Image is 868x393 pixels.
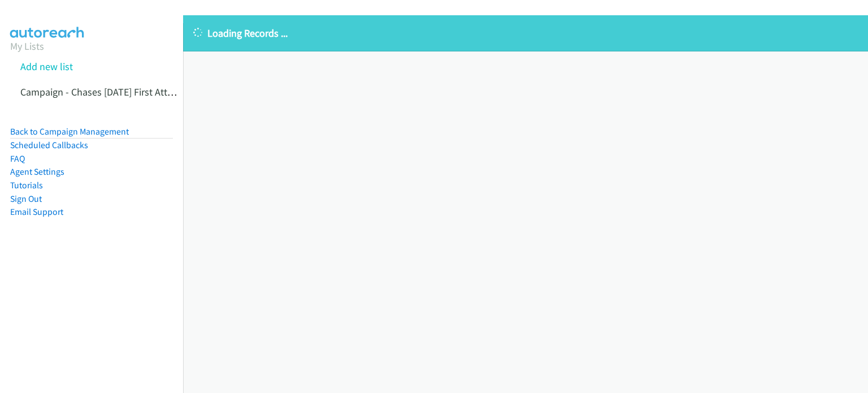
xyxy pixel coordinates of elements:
a: Tutorials [10,180,43,191]
a: Agent Settings [10,166,64,177]
a: Sign Out [10,193,42,204]
p: Loading Records ... [193,25,858,41]
a: Scheduled Callbacks [10,140,88,150]
a: Email Support [10,206,63,217]
a: Back to Campaign Management [10,126,129,137]
a: FAQ [10,153,25,164]
a: Campaign - Chases [DATE] First Attmepts [20,85,194,98]
a: Add new list [20,60,73,73]
a: My Lists [10,40,44,53]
